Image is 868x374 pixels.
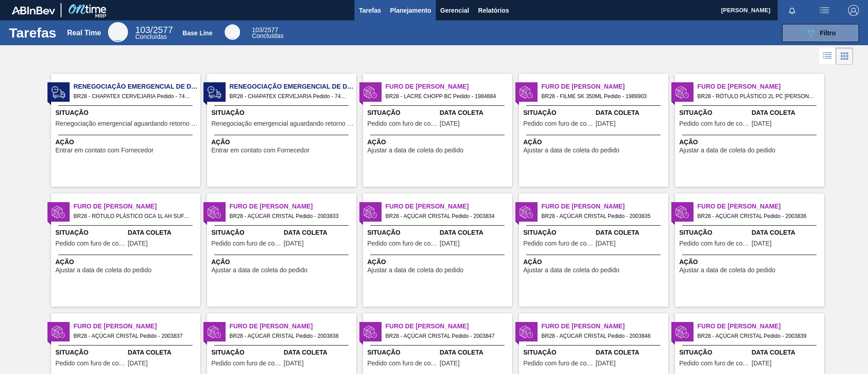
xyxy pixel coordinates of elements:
span: Ação [679,257,822,267]
span: Pedido com furo de coleta [679,240,750,247]
span: BR28 - AÇÚCAR CRISTAL Pedido - 2003835 [542,211,661,221]
span: Pedido com furo de coleta [212,360,282,367]
span: BR28 - AÇÚCAR CRISTAL Pedido - 2003834 [386,211,505,221]
span: BR28 - RÓTULO PLÁSTICO 2L PC SUFRAMA AH Pedido - 1989358 [698,91,817,101]
span: Pedido com furo de coleta [524,120,594,127]
span: BR28 - AÇÚCAR CRISTAL Pedido - 2003836 [698,211,817,221]
img: status [208,325,221,339]
div: Visão em Cards [836,47,853,65]
span: Pedido com furo de coleta [368,360,438,367]
span: Ação [56,137,198,147]
h1: Tarefas [9,28,57,38]
span: Situação [56,108,198,118]
span: BR28 - AÇÚCAR CRISTAL Pedido - 2003847 [386,331,505,341]
span: Situação [212,108,354,118]
span: Entrar em contato com Fornecedor [56,147,154,154]
span: Furo de Coleta [386,82,512,91]
span: Ação [368,257,510,267]
span: Furo de Coleta [74,322,200,331]
span: Ação [56,257,198,267]
button: Filtro [782,24,859,42]
div: Base Line [225,24,240,40]
span: Situação [212,228,282,237]
div: Real Time [108,22,128,42]
img: status [363,205,377,219]
img: status [208,85,221,99]
span: Data Coleta [752,348,822,357]
span: Data Coleta [752,228,822,237]
span: Situação [679,228,750,237]
span: Data Coleta [128,348,198,357]
span: Situação [524,228,594,237]
img: status [363,325,377,339]
span: Situação [56,228,126,237]
span: Ação [524,137,666,147]
span: Situação [679,108,750,118]
span: Furo de Coleta [542,322,668,331]
span: Data Coleta [128,228,198,237]
span: Ação [524,257,666,267]
span: Filtro [820,29,836,37]
button: Notificações [778,4,807,17]
span: Situação [368,228,438,237]
div: Real Time [135,26,173,40]
span: Ajustar a data de coleta do pedido [679,147,776,154]
img: status [52,205,65,219]
span: 15/08/2025 [752,120,772,127]
span: Ajustar a data de coleta do pedido [368,147,464,154]
span: BR28 - AÇÚCAR CRISTAL Pedido - 2003837 [74,331,193,341]
div: Base Line [252,27,283,39]
img: status [675,205,689,219]
span: Renegociação emergencial aguardando retorno Fornecedor [212,120,354,127]
span: Ajustar a data de coleta do pedido [368,267,464,274]
span: Pedido com furo de coleta [368,120,438,127]
span: Ajustar a data de coleta do pedido [212,267,308,274]
span: 11/08/2025 [752,360,772,367]
span: 11/08/2025 [596,240,616,247]
span: Pedido com furo de coleta [679,360,750,367]
img: TNhmsLtSVTkK8tSr43FrP2fwEKptu5GPRR3wAAAABJRU5ErkJggg== [12,6,55,14]
span: BR28 - LACRE CHOPP BC Pedido - 1984884 [386,91,505,101]
img: status [519,205,533,219]
span: 11/08/2025 [752,240,772,247]
div: Visão em Lista [819,47,836,65]
span: Ajustar a data de coleta do pedido [524,267,620,274]
span: BR28 - AÇÚCAR CRISTAL Pedido - 2003839 [698,331,817,341]
span: BR28 - AÇÚCAR CRISTAL Pedido - 2003833 [230,211,349,221]
span: Furo de Coleta [74,202,200,211]
span: 11/08/2025 [440,240,460,247]
span: Concluídas [135,33,167,40]
span: Entrar em contato com Fornecedor [212,147,310,154]
span: Furo de Coleta [230,322,356,331]
span: Pedido com furo de coleta [524,360,594,367]
span: Situação [679,348,750,357]
img: status [675,85,689,99]
span: Pedido com furo de coleta [679,120,750,127]
div: Base Line [183,29,212,37]
span: Ação [212,137,354,147]
img: status [519,85,533,99]
span: Data Coleta [440,348,510,357]
span: Relatórios [478,5,509,16]
img: status [52,85,65,99]
span: Pedido com furo de coleta [56,360,126,367]
span: Situação [368,348,438,357]
span: 11/08/2025 [596,360,616,367]
span: 15/08/2025 [596,120,616,127]
span: Furo de Coleta [542,202,668,211]
span: Situação [212,348,282,357]
span: Furo de Coleta [698,322,824,331]
span: BR28 - RÓTULO PLÁSTICO GCA 1L AH SUFRAMA Pedido - 1989357 [74,211,193,221]
span: Situação [368,108,438,118]
span: Gerencial [440,5,469,16]
span: 103 [252,26,262,33]
span: Situação [524,348,594,357]
span: Planejamento [390,5,431,16]
span: Furo de Coleta [230,202,356,211]
span: BR28 - AÇÚCAR CRISTAL Pedido - 2003848 [542,331,661,341]
span: Ação [368,137,510,147]
span: Data Coleta [596,348,666,357]
span: Pedido com furo de coleta [212,240,282,247]
span: Ação [212,257,354,267]
span: Data Coleta [284,228,354,237]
